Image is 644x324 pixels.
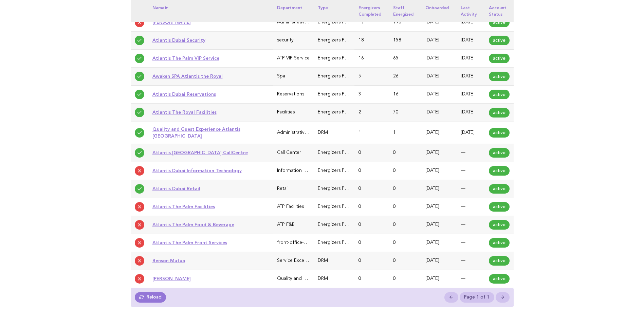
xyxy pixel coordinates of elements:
a: Benson Mutua [152,258,185,263]
td: — [457,198,485,216]
td: 0 [354,180,389,198]
a: Atlantis Dubai Information Technology [152,168,242,173]
td: [DATE] [457,32,485,50]
td: — [457,216,485,234]
span: Energizers Participant [318,56,365,60]
td: 19 [354,14,389,32]
span: Information Technology [277,168,328,173]
td: 16 [389,86,421,104]
span: active [489,54,510,63]
span: Energizers Participant [318,168,365,173]
td: [DATE] [421,198,457,216]
td: 3 [354,86,389,104]
span: Energizers Participant [318,186,365,191]
span: active [489,18,510,27]
span: active [489,274,510,284]
span: ATP F&B [277,222,295,227]
td: [DATE] [421,50,457,68]
a: Atlantis The Palm Front Services [152,240,227,245]
span: Retail [277,186,289,191]
td: — [457,180,485,198]
td: [DATE] [421,86,457,104]
span: active [489,238,510,248]
td: [DATE] [421,144,457,162]
td: 0 [389,180,421,198]
td: — [457,252,485,270]
td: [DATE] [421,104,457,122]
span: active [489,148,510,158]
span: Service Excellence [277,258,317,263]
td: 70 [389,104,421,122]
td: 0 [389,234,421,252]
td: — [457,234,485,252]
a: Atlantis Dubai Security [152,37,205,43]
td: [DATE] [457,122,485,144]
a: Atlantis The Palm Facilities [152,204,215,209]
span: active [489,72,510,81]
span: Administrative & General (Executive Office, HR, IT, Finance) [277,130,403,135]
td: [DATE] [421,162,457,180]
td: 26 [389,68,421,86]
span: active [489,128,510,138]
a: Quality and Guest Experience Atlantis [GEOGRAPHIC_DATA] [152,126,240,139]
td: [DATE] [421,68,457,86]
span: Call Center [277,150,301,155]
span: active [489,202,510,212]
span: active [489,36,510,45]
td: [DATE] [421,122,457,144]
td: 0 [389,216,421,234]
td: 0 [354,270,389,288]
span: Quality and Guets Experience [277,276,342,281]
td: 2 [354,104,389,122]
span: Energizers Participant [318,74,365,78]
td: 0 [389,198,421,216]
span: Energizers Participant [318,240,365,245]
a: [PERSON_NAME] [152,19,191,25]
td: 0 [354,252,389,270]
td: 0 [354,144,389,162]
span: Energizers Participant [318,222,365,227]
td: [DATE] [457,14,485,32]
span: DRM [318,258,328,263]
a: Atlantis Dubai Reservations [152,91,216,97]
a: Awaken SPA Atlantis the Royal [152,73,223,79]
td: 158 [389,32,421,50]
td: 1 [389,122,421,144]
td: 0 [389,144,421,162]
span: active [489,166,510,176]
td: 18 [354,32,389,50]
td: [DATE] [421,180,457,198]
td: 5 [354,68,389,86]
span: Facilities [277,110,295,114]
span: Energizers Participant [318,20,365,24]
td: 0 [354,198,389,216]
a: Atlantis The Palm VIP Service [152,55,219,61]
td: 0 [354,162,389,180]
td: 0 [354,234,389,252]
a: Atlantis [GEOGRAPHIC_DATA] CallCentre [152,150,248,155]
span: active [489,184,510,194]
span: Energizers Participant [318,38,365,42]
td: 0 [389,162,421,180]
td: 65 [389,50,421,68]
span: Energizers Participant [318,204,365,209]
span: Energizers Participant [318,150,365,155]
a: Atlantis The Royal Facilities [152,109,217,115]
span: active [489,90,510,99]
span: Energizers Participant [318,110,365,114]
span: ATP VIP Service [277,56,310,60]
span: active [489,108,510,118]
span: Reservations [277,92,304,96]
span: security [277,38,294,42]
td: — [457,270,485,288]
td: [DATE] [421,14,457,32]
td: 0 [389,252,421,270]
td: [DATE] [421,234,457,252]
td: [DATE] [421,252,457,270]
span: DRM [318,276,328,281]
a: Reload [135,292,166,302]
span: active [489,220,510,230]
td: [DATE] [457,86,485,104]
td: [DATE] [421,270,457,288]
span: Spa [277,74,285,78]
